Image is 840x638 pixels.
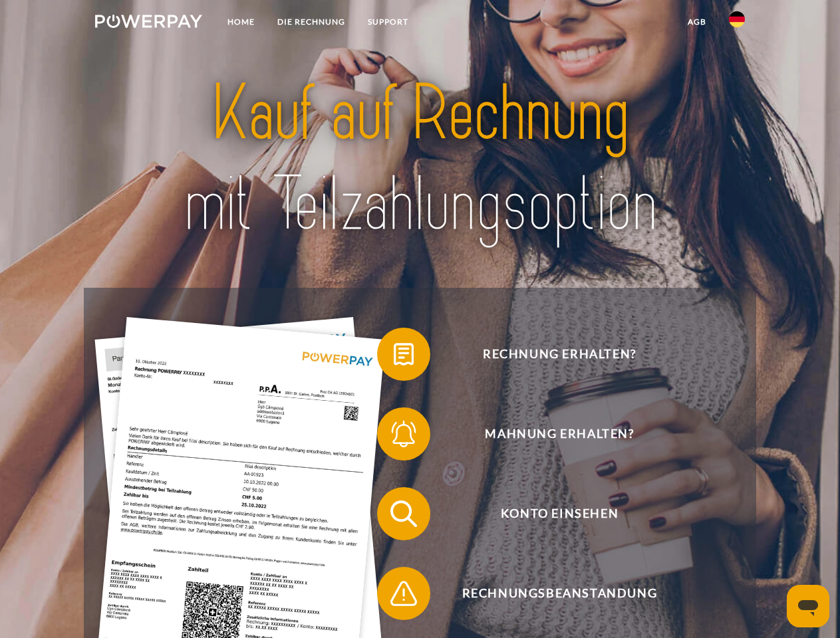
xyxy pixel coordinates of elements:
a: agb [676,10,718,34]
span: Rechnungsbeanstandung [396,567,722,620]
img: qb_warning.svg [387,577,420,610]
iframe: Schaltfläche zum Öffnen des Messaging-Fensters [787,585,829,627]
img: title-powerpay_de.svg [127,64,713,255]
a: SUPPORT [356,10,420,34]
a: DIE RECHNUNG [266,10,356,34]
span: Rechnung erhalten? [396,328,722,381]
img: qb_bill.svg [387,338,420,371]
a: Home [216,10,266,34]
span: Konto einsehen [396,487,722,540]
button: Rechnung erhalten? [377,328,723,381]
img: qb_search.svg [387,497,420,530]
button: Rechnungsbeanstandung [377,567,723,620]
img: qb_bell.svg [387,417,420,451]
button: Konto einsehen [377,487,723,540]
img: de [729,11,745,27]
span: Mahnung erhalten? [396,407,722,461]
img: logo-powerpay-white.svg [95,15,202,28]
button: Mahnung erhalten? [377,407,723,461]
